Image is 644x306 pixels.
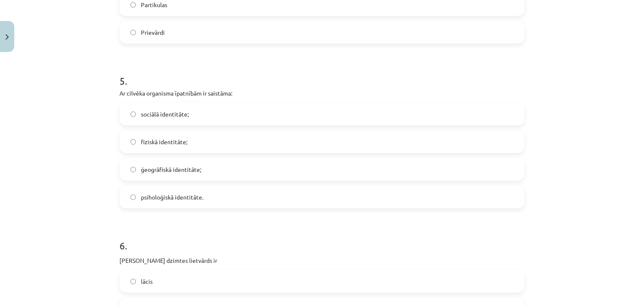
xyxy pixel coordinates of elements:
h1: 5 . [119,60,525,86]
input: fiziskā identitāte; [130,139,136,145]
h1: 6 . [119,225,525,251]
input: Partikulas [130,2,136,8]
span: sociālā identitāte; [141,110,189,119]
input: lācis [130,279,136,284]
p: Ar cilvēka organisma īpatnībām ir saistāma: [119,89,525,98]
p: [PERSON_NAME] dzimtes lietvārds ir [119,256,525,265]
img: icon-close-lesson-0947bae3869378f0d4975bcd49f059093ad1ed9edebbc8119c70593378902aed.svg [5,34,9,40]
span: Partikulas [141,0,167,9]
span: psiholoģiskā identitāte. [141,193,203,202]
span: Prievārdi [141,28,165,37]
input: sociālā identitāte; [130,112,136,117]
input: psiholoģiskā identitāte. [130,194,136,200]
input: Prievārdi [130,30,136,35]
input: ģeogrāfiskā identitāte; [130,167,136,172]
span: ģeogrāfiskā identitāte; [141,165,201,174]
span: fiziskā identitāte; [141,137,187,146]
span: lācis [141,277,153,286]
